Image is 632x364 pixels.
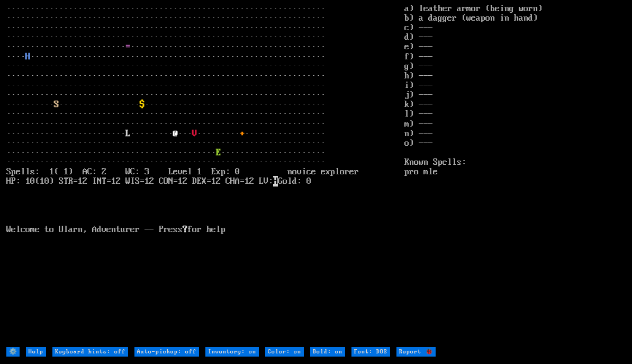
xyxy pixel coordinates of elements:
[25,51,30,62] font: H
[140,99,145,110] font: $
[183,224,187,235] b: ?
[6,347,20,357] input: ⚙️
[273,176,278,187] mark: H
[125,128,130,139] font: L
[54,99,59,110] font: S
[310,347,345,357] input: Bold: on
[216,147,221,158] font: E
[404,4,626,346] stats: a) leather armor (being worn) b) a dagger (weapon in hand) c) --- d) --- e) --- f) --- g) --- h) ...
[26,347,46,357] input: Help
[173,128,178,139] font: @
[205,347,259,357] input: Inventory: on
[6,4,404,346] larn: ··································································· ·····························...
[192,128,197,139] font: V
[396,347,436,357] input: Report 🐞
[351,347,390,357] input: Font: DOS
[52,347,128,357] input: Keyboard hints: off
[125,41,130,52] font: =
[240,128,245,139] font: +
[134,347,199,357] input: Auto-pickup: off
[265,347,304,357] input: Color: on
